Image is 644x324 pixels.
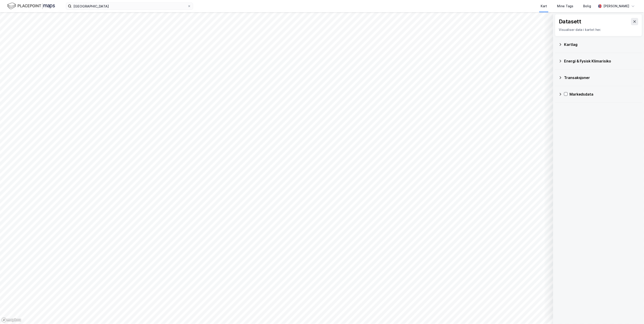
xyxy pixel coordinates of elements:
[557,3,573,9] div: Mine Tags
[564,58,639,64] div: Energi & Fysisk Klimarisiko
[604,3,629,9] div: [PERSON_NAME]
[541,3,547,9] div: Kart
[7,2,55,10] img: logo.f888ab2527a4732fd821a326f86c7f29.svg
[621,302,644,324] div: Kontrollprogram for chat
[559,18,581,25] div: Datasett
[621,302,644,324] iframe: Chat Widget
[569,92,639,97] div: Markedsdata
[72,3,187,10] input: Søk på adresse, matrikkel, gårdeiere, leietakere eller personer
[559,27,638,32] div: Visualiser data i kartet her.
[564,42,639,47] div: Kartlag
[583,3,591,9] div: Bolig
[1,317,21,323] a: Mapbox homepage
[564,75,639,80] div: Transaksjoner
